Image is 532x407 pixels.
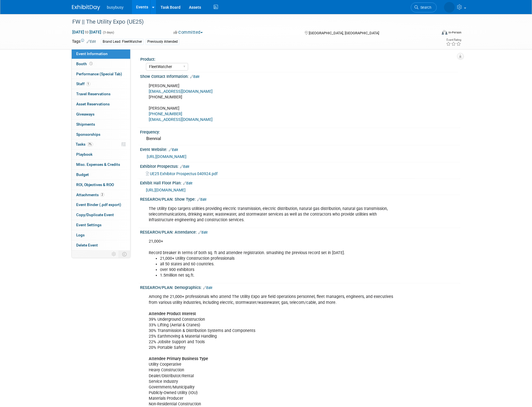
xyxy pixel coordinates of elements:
span: Playbook [76,152,93,157]
img: ExhibitDay [72,5,100,10]
div: 21,000+ Record breaker in terms of both sq. ft and attendee registration. smashing the previous r... [145,236,398,281]
span: Delete Event [76,243,98,247]
span: Attachments [76,193,104,197]
b: Attendee Product Interest [149,311,196,316]
a: Sponsorships [72,130,130,139]
span: 7% [87,142,93,146]
span: Copy/Duplicate Event [76,212,114,217]
span: busybusy [107,5,123,10]
div: Event Website: [140,145,460,153]
a: [PHONE_NUMBER] [149,112,182,116]
a: Shipments [72,119,130,129]
a: [EMAIL_ADDRESS][DOMAIN_NAME] [149,117,213,122]
span: Logs [76,233,85,237]
div: Previously Attended [146,39,179,45]
span: Search [418,5,431,10]
div: Exhibit Hall Floor Plan: [140,179,460,186]
span: Giveaways [76,112,94,116]
div: Product: [140,55,457,62]
div: In-Person [448,30,461,35]
a: UE25 Exhibitor Prospectus 040924.pdf [146,171,218,176]
td: Tags [72,39,96,45]
span: Budget [76,172,89,177]
div: The Utility Expo targets utilities providing electric transmission, electric distribution, natura... [145,203,398,226]
div: Brand Lead: FleetWatcher [101,39,144,45]
a: Edit [198,230,208,234]
a: [URL][DOMAIN_NAME] [146,188,186,192]
a: Copy/Duplicate Event [72,210,130,220]
span: UE25 Exhibitor Prospectus 040924.pdf [150,171,218,176]
a: Edit [169,148,178,152]
div: Exhibitor Prospectus: [140,162,460,169]
a: Edit [183,181,192,185]
span: Tasks [76,142,93,146]
span: Booth [76,62,94,66]
a: Edit [203,286,212,290]
div: Event Rating [446,39,461,41]
div: Show Contact Information: [140,72,460,80]
a: Event Information [72,49,130,59]
a: Event Binder (.pdf export) [72,200,130,210]
a: [URL][DOMAIN_NAME] [147,154,186,159]
span: Event Settings [76,223,102,227]
a: Tasks7% [72,139,130,149]
a: Budget [72,170,130,180]
div: RESEARCH/PLAN: Show Type: [140,195,460,202]
span: to [84,30,89,34]
a: Edit [190,75,199,79]
span: Event Binder (.pdf export) [76,202,121,207]
span: Misc. Expenses & Credits [76,162,120,167]
div: Event Format [403,29,461,38]
b: Attendee Primary Business Type [149,356,208,361]
span: 1 [86,82,90,86]
a: Attachments2 [72,190,130,200]
div: RESEARCH/PLAN: Demographics: [140,283,460,291]
span: [GEOGRAPHIC_DATA], [GEOGRAPHIC_DATA] [309,31,379,35]
img: Format-Inperson.png [442,30,447,35]
span: Staff [76,82,90,86]
a: Staff1 [72,79,130,89]
div: Frequency: [140,128,460,135]
a: Giveaways [72,109,130,119]
a: Edit [180,165,189,169]
div: Biennial [144,134,456,143]
a: Travel Reservations [72,89,130,99]
span: (3 days) [102,31,114,34]
td: Toggle Event Tabs [119,250,130,258]
a: Event Settings [72,220,130,230]
span: ROI, Objectives & ROO [76,182,114,187]
li: 1.5million net sq.ft. [160,273,395,278]
button: Committed [172,30,205,35]
span: Booth not reserved yet [88,62,94,66]
div: [PERSON_NAME] [PHONE_NUMBER] [PERSON_NAME] [145,80,398,126]
a: Asset Reservations [72,99,130,109]
a: Search [411,3,437,12]
li: over 900 exhibitors [160,267,395,273]
a: Logs [72,230,130,240]
a: Edit [197,198,206,202]
span: Event Information [76,51,108,56]
td: Personalize Event Tab Strip [109,250,119,258]
a: ROI, Objectives & ROO [72,180,130,190]
li: 21,000+ Utility Construction professionals [160,256,395,261]
div: RESEARCH/PLAN: Attendance: [140,228,460,235]
a: Edit [87,40,96,44]
span: Shipments [76,122,95,126]
a: Performance (Special Tab) [72,69,130,79]
span: 2 [100,193,104,197]
a: Delete Event [72,240,130,250]
span: Sponsorships [76,132,100,137]
a: Booth [72,59,130,69]
li: all 50 states and 60 countries. [160,261,395,267]
span: [DATE] [DATE] [72,30,102,35]
span: Asset Reservations [76,102,110,106]
a: Playbook [72,150,130,159]
a: [EMAIL_ADDRESS][DOMAIN_NAME] [149,89,213,94]
span: Performance (Special Tab) [76,72,122,76]
a: Misc. Expenses & Credits [72,160,130,169]
div: FW || The Utility Expo (UE25) [70,17,428,27]
img: Braden Gillespie [444,2,455,13]
span: Travel Reservations [76,92,111,96]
